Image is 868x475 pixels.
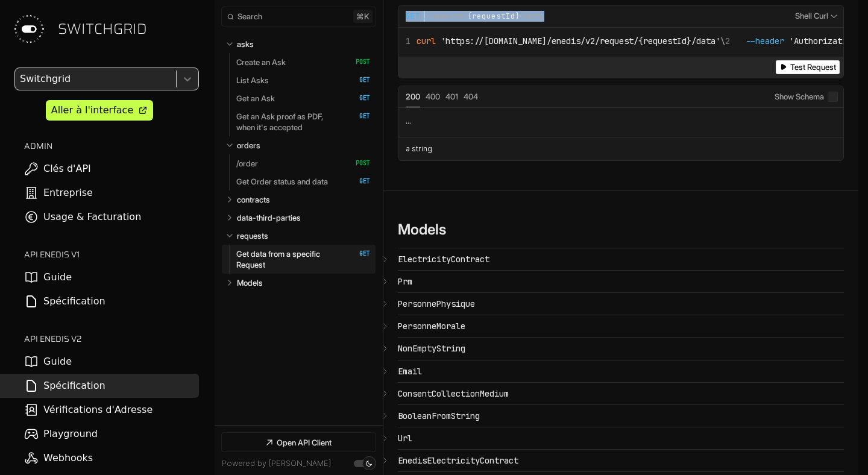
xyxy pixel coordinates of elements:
[347,159,370,168] span: POST
[417,36,436,46] span: curl
[237,230,268,241] p: requests
[236,248,343,270] p: Get data from a specific Request
[236,75,269,86] p: List Asks
[237,209,371,227] a: data-third-parties
[236,53,370,71] a: Create an Ask POST
[775,86,838,108] label: Show Schema
[398,343,465,354] span: NonEmptyString
[426,92,440,101] span: 400
[398,433,412,444] span: Url
[406,116,410,126] code: …
[215,30,383,425] nav: Table of contents for Api
[237,190,371,209] a: contracts
[237,194,270,205] p: contracts
[51,103,133,118] div: Aller à l'interface
[236,158,258,169] p: /order
[365,460,373,467] div: Set light mode
[237,136,371,154] a: orders
[347,58,370,66] span: POST
[406,92,420,101] span: 200
[398,254,489,265] span: ElectricityContract
[24,248,199,260] h2: API ENEDIS v1
[746,36,784,46] span: --header
[236,245,370,274] a: Get data from a specific Request GET
[398,321,465,332] span: PersonneMorale
[222,433,376,451] a: Open API Client
[236,172,370,190] a: Get Order status and data GET
[776,60,840,74] button: Test Request
[398,366,422,377] span: Email
[236,93,275,104] p: Get an Ask
[236,107,370,136] a: Get an Ask proof as PDF, when it's accepted GET
[398,298,475,309] span: PersonnePhysique
[58,19,147,39] span: SWITCHGRID
[398,221,446,238] h2: Models
[406,36,725,46] span: \
[237,39,254,49] p: asks
[398,411,480,421] span: BooleanFromString
[398,86,844,162] div: Example Responses
[347,94,370,102] span: GET
[398,276,412,287] span: Prm
[222,459,331,468] a: Powered by [PERSON_NAME]
[236,57,286,68] p: Create an Ask
[236,176,328,187] p: Get Order status and data
[24,333,199,345] h2: API ENEDIS v2
[398,455,518,466] span: EnedisElectricityContract
[406,11,420,22] span: GET
[467,11,520,21] em: {requestId}
[347,76,370,84] span: GET
[46,100,153,121] a: Aller à l'interface
[237,35,371,53] a: asks
[398,388,509,399] span: ConsentCollectionMedium
[464,92,478,101] span: 404
[10,10,48,48] img: Switchgrid Logo
[236,71,370,89] a: List Asks GET
[441,36,720,46] span: 'https://[DOMAIN_NAME]/enedis/v2/request/{requestId}/data'
[237,227,371,245] a: requests
[347,250,370,258] span: GET
[236,89,370,107] a: Get an Ask GET
[406,143,432,154] p: a string
[790,63,836,72] span: Test Request
[445,92,458,101] span: 401
[237,277,263,288] p: Models
[24,140,199,152] h2: ADMIN
[237,212,301,223] p: data-third-parties
[347,177,370,186] span: GET
[237,140,260,151] p: orders
[424,11,544,22] span: /request/ /data
[237,274,371,292] a: Models
[236,154,370,172] a: /order POST
[347,112,370,121] span: GET
[236,111,343,133] p: Get an Ask proof as PDF, when it's accepted
[237,12,262,21] span: Search
[353,10,373,23] kbd: ⌘ k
